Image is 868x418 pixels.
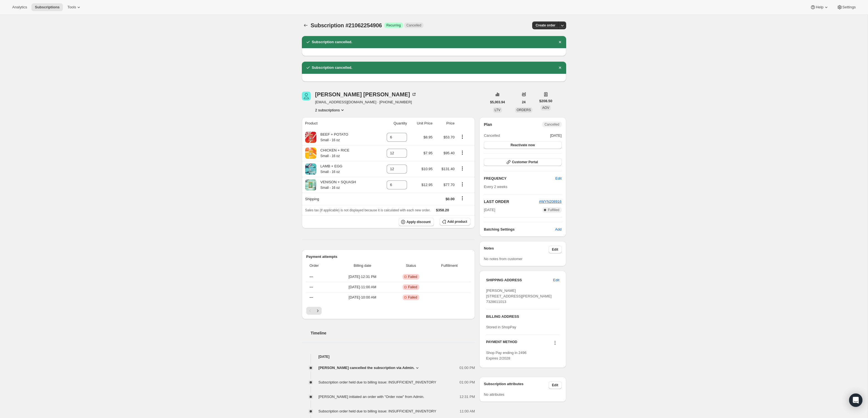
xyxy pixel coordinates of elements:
span: $7.95 [423,151,433,155]
span: [DATE] · 11:00 AM [335,284,390,290]
span: Subscription order held due to billing issue: INSUFFICIENT_INVENTORY [319,409,437,413]
h3: SHIPPING ADDRESS [486,277,553,283]
button: Edit [552,174,565,183]
span: Edit [552,383,558,387]
span: Analytics [12,5,27,9]
span: Failed [408,295,417,300]
th: Price [434,117,456,129]
span: Recurring [386,23,401,28]
span: LTV [495,108,500,112]
span: [PERSON_NAME] [STREET_ADDRESS][PERSON_NAME] 7328611013 [486,289,552,304]
span: $131.40 [442,167,455,171]
span: --- [310,285,313,289]
span: [DATE] [484,207,495,213]
div: VENISON + SQUASH [316,179,356,190]
span: $0.00 [445,197,455,201]
span: Michael DeMarco [302,92,311,101]
span: [PERSON_NAME] initiated an order with "Order now" from Admin. [319,395,425,399]
span: Status [394,263,428,268]
span: ORDERS [517,108,531,112]
button: Product actions [458,150,467,156]
button: Edit [550,276,563,285]
th: Order [306,260,333,272]
span: #WYN208916 [539,199,562,204]
button: Shipping actions [458,195,467,201]
button: Product actions [458,165,467,172]
button: Add [552,225,565,234]
button: Analytics [9,3,30,11]
button: Next [314,307,322,315]
h3: Notes [484,246,549,253]
span: --- [310,295,313,299]
img: product img [305,179,316,190]
button: Product actions [315,107,346,113]
span: AOV [542,106,549,110]
span: Edit [552,247,558,252]
button: Add product [440,218,470,226]
h2: Subscription cancelled. [312,65,352,70]
h2: Timeline [311,330,475,336]
span: [DATE] [550,133,562,138]
span: Reactivate now [511,143,535,147]
button: Customer Portal [484,158,561,166]
div: [PERSON_NAME] [PERSON_NAME] [315,92,417,97]
span: 11:00 AM [460,409,475,414]
button: Edit [549,381,562,389]
th: Unit Price [409,117,434,129]
nav: Pagination [306,307,471,315]
span: $5,003.94 [490,100,505,104]
button: $5,003.94 [487,98,508,106]
h2: Payment attempts [306,254,471,260]
small: Small - 16 oz [320,170,340,174]
span: $95.40 [443,151,455,155]
button: Dismiss notification [556,64,564,72]
span: $77.70 [443,183,455,187]
span: Shop Pay ending in 2496 Expires 2/2028 [486,351,526,360]
img: product img [305,163,316,175]
button: Reactivate now [484,141,561,149]
span: 01:00 PM [460,380,475,385]
span: Create order [536,23,555,28]
button: Subscriptions [302,21,310,29]
small: Small - 16 oz [320,186,340,190]
span: Billing date [335,263,390,268]
span: [DATE] · 10:00 AM [335,295,390,300]
div: CHICKEN + RICE [316,148,349,159]
img: product img [305,132,316,143]
h3: BILLING ADDRESS [486,314,559,319]
span: Edit [555,176,561,181]
small: Small - 16 oz [320,154,340,158]
div: LAMB + EGG [316,163,342,175]
button: Apply discount [399,218,434,226]
span: Cancelled [544,122,559,127]
span: $12.95 [421,183,433,187]
button: 24 [519,98,529,106]
button: #WYN208916 [539,199,562,204]
span: $358.20 [436,208,449,212]
th: Product [302,117,377,129]
span: $208.50 [539,98,552,104]
span: [PERSON_NAME] cancelled the subscription via Admin. [319,365,415,371]
span: Stored in ShopPay [486,325,516,329]
span: Apply discount [406,220,431,224]
button: Create order [532,21,559,29]
span: Fulfillment [432,263,467,268]
span: $53.70 [443,135,455,139]
span: Settings [842,5,856,9]
span: No attributes [484,392,504,397]
button: Product actions [458,134,467,140]
span: Failed [408,275,417,279]
span: [EMAIL_ADDRESS][DOMAIN_NAME] · [PHONE_NUMBER] [315,99,417,105]
span: Subscription order held due to billing issue: INSUFFICIENT_INVENTORY [319,380,437,384]
span: Fulfilled [548,208,559,212]
button: Tools [64,3,85,11]
button: Settings [834,3,859,11]
button: Product actions [458,181,467,187]
span: No notes from customer [484,257,522,261]
span: Add product [447,219,467,224]
span: Tools [67,5,76,9]
h2: FREQUENCY [484,176,555,181]
h4: [DATE] [302,354,475,360]
span: Cancelled [406,23,421,28]
span: Every 2 weeks [484,185,507,189]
